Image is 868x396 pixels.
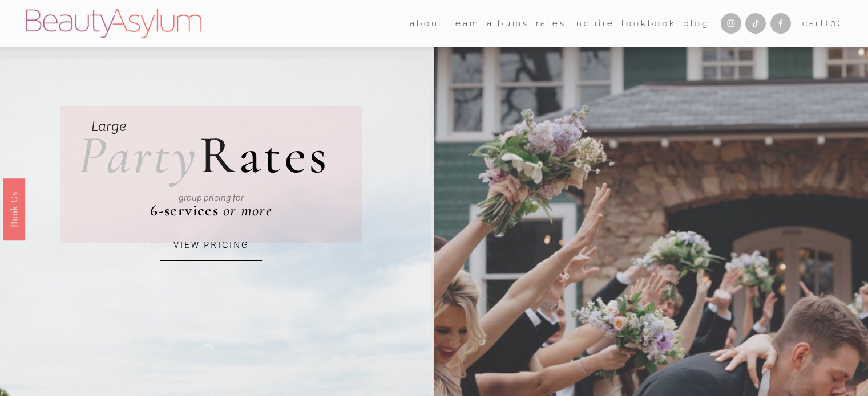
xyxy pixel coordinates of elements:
[160,230,262,261] a: VIEW PRICING
[745,13,766,34] a: TikTok
[830,18,838,28] span: 0
[536,15,566,32] a: Rates
[410,15,443,32] a: folder dropdown
[573,15,615,32] a: Inquire
[487,15,529,32] a: albums
[26,9,201,38] img: Beauty Asylum | Bridal Hair &amp; Makeup Charlotte &amp; Atlanta
[3,178,25,240] a: Book Us
[78,123,199,187] em: Party
[826,18,842,28] span: ( )
[802,16,842,31] a: 0 items in cart
[199,123,239,187] span: R
[770,13,791,34] a: Facebook
[78,129,329,182] h2: ates
[91,118,126,135] em: Large
[450,16,479,31] span: team
[450,15,479,32] a: folder dropdown
[683,15,709,32] a: Blog
[621,15,676,32] a: Lookbook
[721,13,741,34] a: Instagram
[410,16,443,31] span: about
[179,193,244,203] em: group pricing for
